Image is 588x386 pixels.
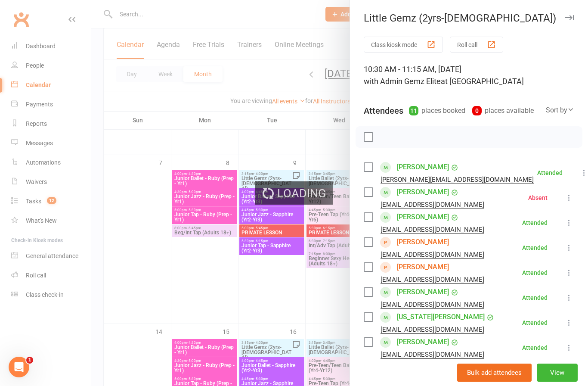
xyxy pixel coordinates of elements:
div: Little Gemz (2yrs-[DEMOGRAPHIC_DATA]) [350,12,588,24]
a: [PERSON_NAME] [397,210,449,224]
div: 11 [409,106,418,115]
div: Attended [522,345,548,351]
button: Class kiosk mode [364,37,443,53]
a: [PERSON_NAME] [397,285,449,299]
div: Sort by [546,105,574,116]
span: 1 [26,357,33,364]
a: [US_STATE][PERSON_NAME] [397,310,485,324]
div: Attended [522,220,548,226]
iframe: Intercom live chat [9,357,29,377]
div: Attended [522,245,548,251]
div: 10:30 AM - 11:15 AM, [DATE] [364,63,574,87]
a: [PERSON_NAME] [397,235,449,249]
span: at [GEOGRAPHIC_DATA] [441,77,524,86]
a: [PERSON_NAME] [397,335,449,349]
a: [PERSON_NAME] [397,185,449,199]
div: Absent [528,195,548,201]
a: [PERSON_NAME] [397,160,449,174]
div: 0 [472,106,482,115]
div: Attended [522,270,548,276]
div: Attended [537,170,563,176]
div: places booked [409,105,465,117]
div: Attended [522,295,548,301]
span: with Admin Gemz Elite [364,77,441,86]
div: Attendees [364,105,403,117]
button: Bulk add attendees [457,364,532,382]
div: places available [472,105,534,117]
button: Roll call [450,37,503,53]
a: [PERSON_NAME] [397,260,449,274]
div: Attended [522,320,548,326]
button: View [537,364,578,382]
